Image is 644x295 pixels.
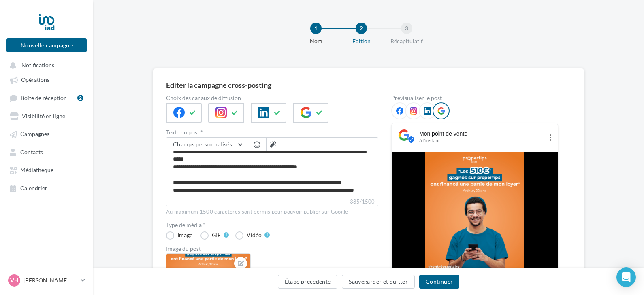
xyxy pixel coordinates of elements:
button: Continuer [419,275,459,289]
span: VH [10,276,19,284]
span: Contacts [20,149,43,155]
label: Texte du post * [166,129,378,135]
label: Choix des canaux de diffusion [166,95,378,101]
div: Nom [290,37,342,45]
span: Campagnes [20,131,49,138]
div: Edition [335,37,387,45]
button: Champs personnalisés [166,138,247,151]
button: Étape précédente [278,275,338,289]
div: Prévisualiser le post [391,95,558,101]
span: Champs personnalisés [173,141,232,148]
span: Boîte de réception [21,94,67,101]
a: Calendrier [5,180,88,195]
p: [PERSON_NAME] [23,276,77,284]
a: Boîte de réception2 [5,90,88,105]
a: Campagnes [5,126,88,141]
span: Calendrier [20,185,47,191]
div: Editer la campagne cross-posting [166,81,271,89]
div: Open Intercom Messenger [616,267,636,287]
button: Sauvegarder et quitter [342,275,415,289]
div: 1 [310,23,322,34]
button: Nouvelle campagne [6,38,87,52]
label: Type de média * [166,222,378,228]
div: Image du post [166,246,378,252]
a: Opérations [5,72,88,87]
div: 3 [401,23,412,34]
a: VH [PERSON_NAME] [6,273,87,288]
div: Mon point de vente [419,129,543,138]
div: Récapitulatif [381,37,433,45]
div: GIF [212,232,221,238]
div: 2 [77,95,83,101]
span: Opérations [21,76,49,83]
div: Image [177,232,192,238]
label: 385/1500 [166,197,378,206]
div: Vidéo [247,232,262,238]
div: Au maximum 1500 caractères sont permis pour pouvoir publier sur Google [166,208,378,216]
img: 4_5_post_propertips_rentree_scolaire_2025_1 [425,152,524,276]
div: 2 [356,23,367,34]
a: Contacts [5,144,88,159]
a: Médiathèque [5,162,88,177]
div: à l'instant [419,138,543,144]
span: Médiathèque [20,167,53,174]
span: Visibilité en ligne [22,112,65,119]
span: Notifications [21,62,54,68]
a: Visibilité en ligne [5,108,88,123]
